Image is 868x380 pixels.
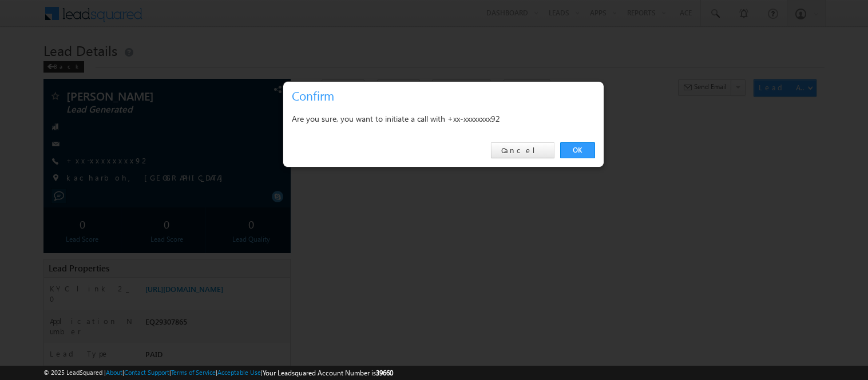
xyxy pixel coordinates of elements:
span: 39660 [376,369,393,377]
a: OK [560,142,595,158]
div: Are you sure, you want to initiate a call with +xx-xxxxxxxx92 [292,111,595,126]
a: Contact Support [124,369,169,376]
span: Your Leadsquared Account Number is [263,369,393,377]
a: Acceptable Use [217,369,261,376]
a: About [106,369,122,376]
a: Cancel [491,142,554,158]
span: © 2025 LeadSquared | | | | | [43,367,393,378]
h3: Confirm [292,86,600,106]
a: Terms of Service [171,369,216,376]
